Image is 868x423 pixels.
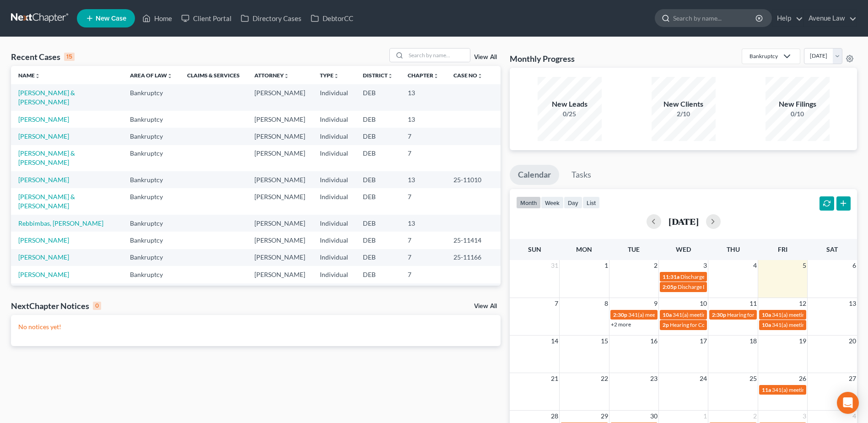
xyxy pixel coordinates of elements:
td: Bankruptcy [123,128,180,145]
td: 13 [400,215,446,232]
input: Search by name... [673,10,757,27]
a: [PERSON_NAME] [18,271,69,278]
span: Thu [727,245,740,253]
span: 2p [663,321,669,328]
a: [PERSON_NAME] [18,236,69,244]
span: 11:31a [663,273,679,280]
td: DEB [356,111,400,128]
span: 19 [798,336,807,347]
td: Bankruptcy [123,84,180,110]
span: 3 [702,260,708,271]
div: 15 [64,53,75,61]
a: Case Nounfold_more [453,72,483,79]
td: [PERSON_NAME] [247,145,313,171]
span: 23 [649,373,658,384]
td: 13 [400,171,446,188]
a: [PERSON_NAME] & [PERSON_NAME] [18,149,75,166]
td: 7 [400,145,446,171]
span: 2:30p [712,311,726,318]
td: Bankruptcy [123,215,180,232]
input: Search by name... [406,49,470,62]
span: 4 [752,260,758,271]
a: Avenue Law [804,10,857,27]
button: month [516,196,541,209]
span: 11 [749,298,758,309]
td: DEB [356,128,400,145]
a: Rebbimbas, [PERSON_NAME] [18,219,103,227]
span: 10a [663,311,672,318]
td: DEB [356,84,400,110]
span: 5 [802,260,807,271]
span: 341(a) meeting for [PERSON_NAME] & [PERSON_NAME] [673,311,809,318]
td: 7 [400,249,446,266]
button: day [564,196,582,209]
span: Sat [826,245,838,253]
a: View All [474,303,497,309]
span: 26 [798,373,807,384]
td: 7 [400,232,446,249]
td: Individual [313,188,356,214]
td: 25-11414 [446,232,501,249]
a: Typeunfold_more [320,72,339,79]
span: 6 [852,260,857,271]
td: [PERSON_NAME] [247,249,313,266]
i: unfold_more [477,73,483,79]
td: 7 [400,266,446,283]
span: Discharge Date for [PERSON_NAME] [678,283,766,290]
span: 341(a) meeting for [PERSON_NAME] & [PERSON_NAME] [628,311,765,318]
a: Districtunfold_more [363,72,393,79]
a: Client Portal [177,10,236,27]
td: Individual [313,266,356,283]
td: DEB [356,145,400,171]
td: DEB [356,266,400,283]
a: [PERSON_NAME] [18,115,69,123]
span: 29 [600,411,609,422]
span: 24 [699,373,708,384]
span: 10a [762,321,771,328]
td: [PERSON_NAME] [247,128,313,145]
div: NextChapter Notices [11,300,101,311]
a: Nameunfold_more [18,72,40,79]
td: DEB [356,188,400,214]
td: DEB [356,283,400,309]
td: [PERSON_NAME] [247,232,313,249]
a: Area of Lawunfold_more [130,72,173,79]
span: 8 [604,298,609,309]
span: 13 [848,298,857,309]
a: Tasks [563,165,599,185]
a: +2 more [611,321,631,328]
span: 2:30p [613,311,627,318]
i: unfold_more [433,73,439,79]
td: 7 [400,188,446,214]
span: 16 [649,336,658,347]
span: 4 [852,411,857,422]
span: 1 [604,260,609,271]
i: unfold_more [284,73,289,79]
a: Attorneyunfold_more [254,72,289,79]
p: No notices yet! [18,322,493,331]
th: Claims & Services [180,66,247,84]
td: Bankruptcy [123,145,180,171]
div: Bankruptcy [749,52,778,60]
span: 30 [649,411,658,422]
td: DEB [356,249,400,266]
td: 1:19-bk-12723 [446,283,501,309]
td: Individual [313,128,356,145]
div: 2/10 [652,109,716,119]
td: 13 [400,111,446,128]
div: 0/10 [766,109,830,119]
td: Individual [313,232,356,249]
span: Sun [528,245,541,253]
span: 17 [699,336,708,347]
a: [PERSON_NAME] [18,253,69,261]
td: Bankruptcy [123,171,180,188]
span: 2 [653,260,658,271]
td: Individual [313,145,356,171]
span: 22 [600,373,609,384]
td: 13 [400,283,446,309]
a: DebtorCC [306,10,358,27]
a: Calendar [510,165,559,185]
div: New Filings [766,99,830,109]
td: DEB [356,215,400,232]
span: Hearing for [PERSON_NAME] [727,311,798,318]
